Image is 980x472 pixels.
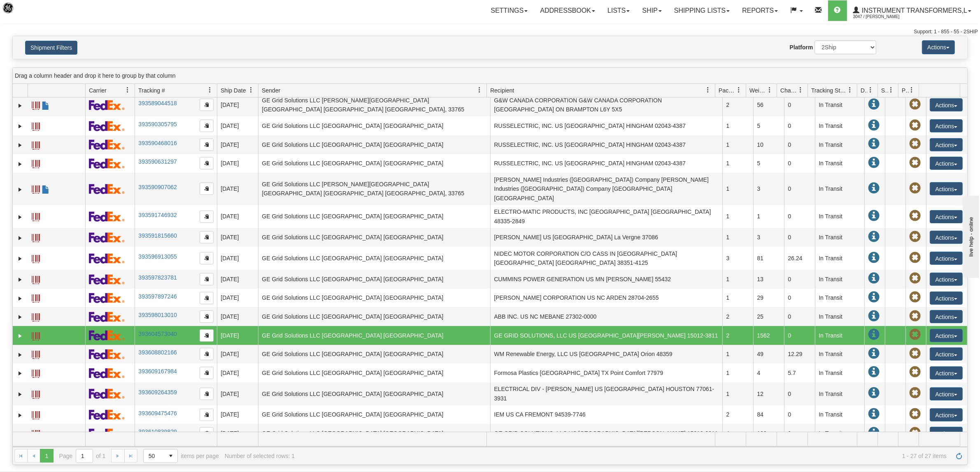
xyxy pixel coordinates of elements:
[221,86,246,95] span: Ship Date
[16,369,24,377] a: Expand
[909,348,921,359] span: Pickup Not Assigned
[868,138,880,150] span: In Transit
[32,209,40,222] a: Label
[722,154,753,173] td: 1
[89,349,125,359] img: 2 - FedEx Express®
[138,410,177,416] a: 393609475476
[930,427,963,440] button: Actions
[89,184,125,194] img: 2 - FedEx Express®
[668,0,736,21] a: Shipping lists
[722,135,753,154] td: 1
[40,449,53,462] span: Page 1
[244,83,258,97] a: Ship Date filter column settings
[200,409,214,421] button: Copy to clipboard
[815,135,864,154] td: In Transit
[905,83,919,97] a: Pickup Status filter column settings
[868,273,880,284] span: In Transit
[32,310,40,323] a: Label
[217,93,258,116] td: [DATE]
[484,0,534,21] a: Settings
[490,307,722,326] td: ABB INC. US NC MEBANE 27302-0000
[16,411,24,419] a: Expand
[784,382,815,405] td: 0
[909,231,921,243] span: Pickup Not Assigned
[722,93,753,116] td: 2
[89,232,125,243] img: 2 - FedEx Express®
[143,449,178,463] span: Page sizes drop down
[16,185,24,194] a: Expand
[864,83,878,97] a: Delivery Status filter column settings
[32,98,40,111] a: Label
[753,205,784,228] td: 1
[784,345,815,364] td: 12.29
[722,228,753,247] td: 1
[490,86,514,95] span: Recipient
[89,121,125,131] img: 2 - FedEx Express®
[32,119,40,132] a: Label
[930,98,963,111] button: Actions
[868,120,880,131] span: In Transit
[909,366,921,378] span: Pickup Not Assigned
[732,83,746,97] a: Packages filter column settings
[258,270,490,289] td: GE Grid Solutions LLC [GEOGRAPHIC_DATA] [GEOGRAPHIC_DATA]
[722,424,753,443] td: 4
[784,135,815,154] td: 0
[815,363,864,382] td: In Transit
[16,160,24,168] a: Expand
[42,182,50,195] a: Commercial Invoice
[490,345,722,364] td: WM Renewable Energy, LLC US [GEOGRAPHIC_DATA] Orion 48359
[930,329,963,342] button: Actions
[490,405,722,424] td: IEM US CA FREMONT 94539-7746
[909,273,921,284] span: Pickup Not Assigned
[722,307,753,326] td: 2
[722,270,753,289] td: 1
[490,93,722,116] td: G&W CANADA CORPORATION G&W CANADA CORPORATION [GEOGRAPHIC_DATA] ON BRAMPTON L6Y 5X5
[815,307,864,326] td: In Transit
[701,83,715,97] a: Recipient filter column settings
[138,232,177,239] a: 393591815660
[490,326,722,345] td: GE GRID SOLUTIONS, LLC US [GEOGRAPHIC_DATA][PERSON_NAME] 15012-3811
[784,247,815,270] td: 26.24
[753,228,784,247] td: 3
[89,253,125,264] img: 2 - FedEx Express®
[753,247,784,270] td: 81
[217,405,258,424] td: [DATE]
[722,345,753,364] td: 1
[138,428,177,435] a: 393610839829
[815,93,864,116] td: In Transit
[930,182,963,195] button: Actions
[258,154,490,173] td: GE Grid Solutions LLC [GEOGRAPHIC_DATA] [GEOGRAPHIC_DATA]
[32,347,40,360] a: Label
[815,154,864,173] td: In Transit
[753,424,784,443] td: 132
[884,83,898,97] a: Shipment Issues filter column settings
[930,231,963,244] button: Actions
[89,312,125,322] img: 2 - FedEx Express®
[860,7,967,14] span: Instrument Transformers,L
[16,213,24,221] a: Expand
[909,387,921,399] span: Pickup Not Assigned
[722,247,753,270] td: 3
[258,307,490,326] td: GE Grid Solutions LLC [GEOGRAPHIC_DATA] [GEOGRAPHIC_DATA]
[815,205,864,228] td: In Transit
[217,228,258,247] td: [DATE]
[258,363,490,382] td: GE Grid Solutions LLC [GEOGRAPHIC_DATA] [GEOGRAPHIC_DATA]
[138,212,177,218] a: 393591746932
[217,345,258,364] td: [DATE]
[868,231,880,243] span: In Transit
[89,389,125,399] img: 2 - FedEx Express®
[258,205,490,228] td: GE Grid Solutions LLC [GEOGRAPHIC_DATA] [GEOGRAPHIC_DATA]
[753,135,784,154] td: 10
[217,135,258,154] td: [DATE]
[258,289,490,308] td: GE Grid Solutions LLC [GEOGRAPHIC_DATA] [GEOGRAPHIC_DATA]
[32,291,40,304] a: Label
[753,345,784,364] td: 49
[200,231,214,243] button: Copy to clipboard
[13,68,967,84] div: grid grouping header
[490,205,722,228] td: ELECTRO-MATIC PRODUCTS, INC [GEOGRAPHIC_DATA] [GEOGRAPHIC_DATA] 48335-2849
[784,154,815,173] td: 0
[200,310,214,323] button: Copy to clipboard
[32,230,40,243] a: Label
[868,157,880,169] span: In Transit
[909,210,921,222] span: Pickup Not Assigned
